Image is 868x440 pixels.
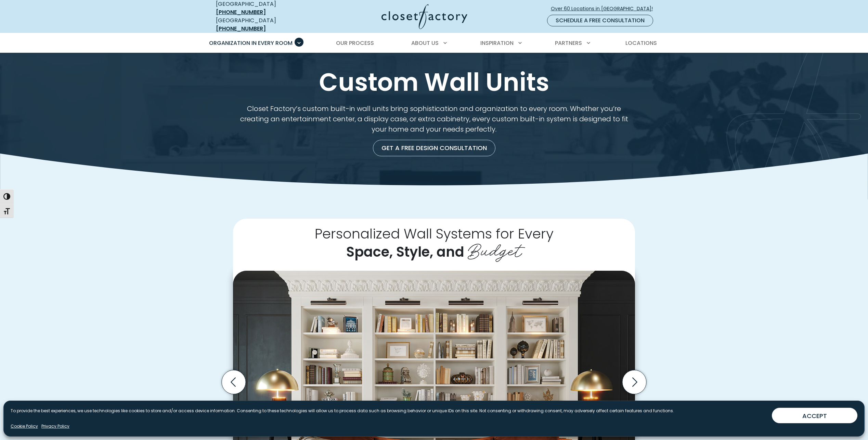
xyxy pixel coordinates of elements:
[233,103,635,134] p: Closet Factory’s custom built-in wall units bring sophistication and organization to every room. ...
[555,39,582,47] span: Partners
[411,39,439,47] span: About Us
[373,140,495,156] a: Get a Free Design Consultation
[381,4,467,29] img: Closet Factory Logo
[216,8,266,16] a: [PHONE_NUMBER]
[620,367,649,397] button: Next slide
[468,235,522,262] span: Budget
[772,408,857,423] button: ACCEPT
[625,39,657,47] span: Locations
[204,34,664,53] nav: Primary Menu
[346,242,464,261] span: Space, Style, and
[215,69,654,95] h1: Custom Wall Units
[216,25,266,33] a: [PHONE_NUMBER]
[41,423,69,429] a: Privacy Policy
[216,16,315,33] div: [GEOGRAPHIC_DATA]
[547,15,653,26] a: Schedule a Free Consultation
[336,39,374,47] span: Our Process
[209,39,293,47] span: Organization in Every Room
[11,408,674,414] p: To provide the best experiences, we use technologies like cookies to store and/or access device i...
[550,3,659,15] a: Over 60 Locations in [GEOGRAPHIC_DATA]!
[11,423,38,429] a: Cookie Policy
[551,5,658,12] span: Over 60 Locations in [GEOGRAPHIC_DATA]!
[315,224,554,243] span: Personalized Wall Systems for Every
[219,367,248,397] button: Previous slide
[480,39,514,47] span: Inspiration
